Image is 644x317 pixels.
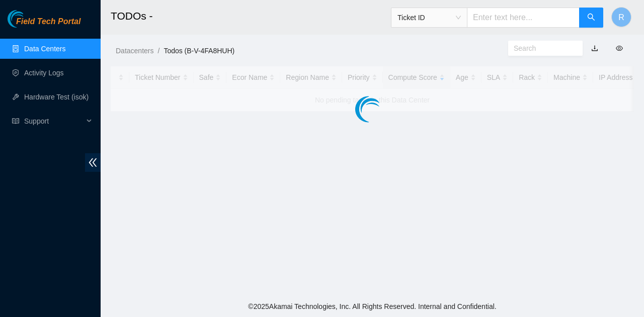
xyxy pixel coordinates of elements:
a: Activity Logs [24,69,64,77]
a: Akamai TechnologiesField Tech Portal [8,18,80,31]
a: Todos (B-V-4FA8HUH) [164,47,234,55]
a: Data Centers [24,45,65,53]
img: Akamai Technologies [8,10,51,28]
span: / [157,47,159,55]
span: Support [24,111,84,131]
span: double-left [85,153,101,172]
span: eye [616,45,623,52]
a: Hardware Test (isok) [24,93,89,101]
button: search [579,8,603,28]
span: Field Tech Portal [16,17,80,27]
button: R [611,7,631,27]
input: Search [514,43,569,54]
a: Datacenters [116,47,153,55]
span: Ticket ID [397,10,461,25]
footer: © 2025 Akamai Technologies, Inc. All Rights Reserved. Internal and Confidential. [101,296,644,317]
span: search [587,13,595,23]
span: read [12,118,19,125]
span: R [618,11,624,24]
input: Enter text here... [467,8,580,28]
button: download [584,40,606,56]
